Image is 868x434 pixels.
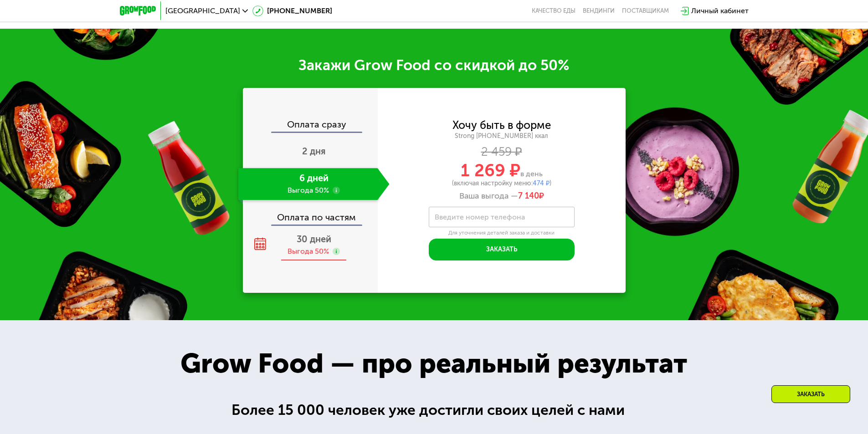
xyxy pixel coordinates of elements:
span: ₽ [518,191,544,201]
span: 474 ₽ [533,179,550,187]
span: 7 140 [518,191,539,201]
button: Заказать [429,239,575,260]
div: Ваша выгода — [378,191,626,201]
div: Хочу быть в форме [452,120,551,130]
span: 1 269 ₽ [461,160,520,181]
span: 2 дня [302,146,326,157]
div: поставщикам [622,7,669,15]
div: Более 15 000 человек уже достигли своих целей с нами [231,399,637,421]
div: Grow Food — про реальный результат [160,343,707,384]
a: Качество еды [532,7,575,15]
span: в день [520,169,543,178]
div: Выгода 50% [288,246,329,256]
a: [PHONE_NUMBER] [252,5,332,16]
div: Оплата по частям [244,204,378,225]
div: 2 459 ₽ [378,147,626,157]
span: [GEOGRAPHIC_DATA] [165,7,240,15]
div: (включая настройку меню: ) [378,180,626,187]
div: Заказать [771,385,850,403]
a: Вендинги [583,7,615,15]
span: 30 дней [297,234,331,245]
label: Введите номер телефона [435,214,525,220]
div: Strong [PHONE_NUMBER] ккал [378,132,626,140]
div: Оплата сразу [244,120,378,132]
div: Для уточнения деталей заказа и доставки [429,230,575,237]
div: Личный кабинет [691,5,749,16]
